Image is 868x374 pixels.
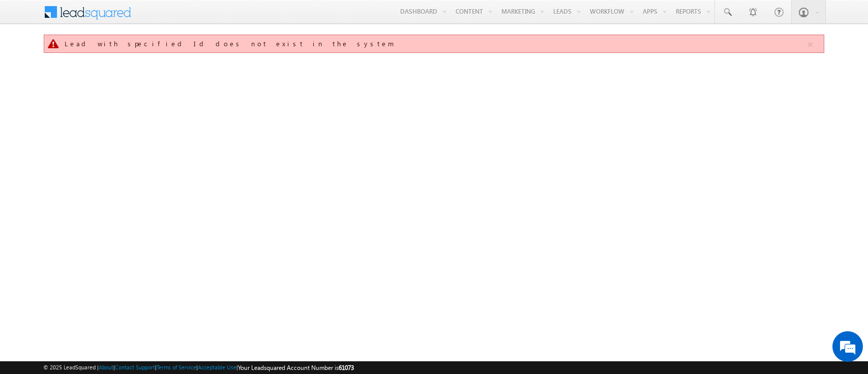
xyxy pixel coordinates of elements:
[339,364,354,371] span: 61073
[43,363,354,372] span: © 2025 LeadSquared | | | | |
[99,364,113,370] a: About
[198,364,236,370] a: Acceptable Use
[238,364,354,371] span: Your Leadsquared Account Number is
[115,364,155,370] a: Contact Support
[157,364,196,370] a: Terms of Service
[65,39,805,48] div: Lead with specified Id does not exist in the system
